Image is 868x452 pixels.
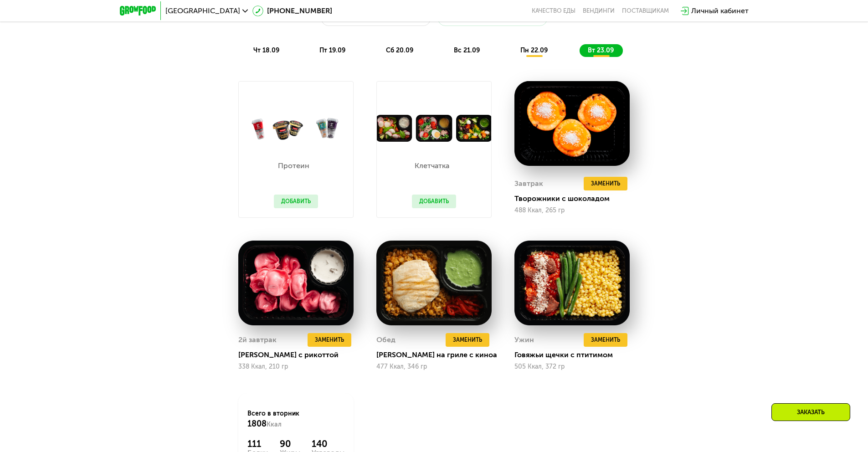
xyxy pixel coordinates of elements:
[238,350,361,360] div: [PERSON_NAME] с рикоттой
[588,46,614,54] span: вт 23.09
[514,194,637,203] div: Творожники с шоколадом
[247,409,344,429] div: Всего в вторник
[412,162,452,169] p: Клетчатка
[238,363,354,370] div: 338 Ккал, 210 гр
[386,46,413,54] span: сб 20.09
[252,5,332,16] a: [PHONE_NUMBER]
[453,335,482,344] span: Заменить
[514,333,534,347] div: Ужин
[454,46,480,54] span: вс 21.09
[584,177,627,190] button: Заменить
[247,438,268,449] div: 111
[514,207,630,214] div: 488 Ккал, 265 гр
[691,5,749,16] div: Личный кабинет
[319,46,345,54] span: пт 19.09
[771,403,850,421] div: Заказать
[274,195,318,208] button: Добавить
[412,195,456,208] button: Добавить
[376,333,395,347] div: Обед
[274,162,313,169] p: Протеин
[308,333,351,347] button: Заменить
[622,7,669,15] div: поставщикам
[165,7,240,15] span: [GEOGRAPHIC_DATA]
[584,333,627,347] button: Заменить
[591,179,620,188] span: Заменить
[315,335,344,344] span: Заменить
[376,350,499,360] div: [PERSON_NAME] на гриле с киноа
[376,363,492,370] div: 477 Ккал, 346 гр
[583,7,615,15] a: Вендинги
[514,350,637,360] div: Говяжьи щечки с птитимом
[514,363,630,370] div: 505 Ккал, 372 гр
[532,7,575,15] a: Качество еды
[280,438,300,449] div: 90
[446,333,489,347] button: Заменить
[267,421,282,428] span: Ккал
[247,419,267,429] span: 1808
[591,335,620,344] span: Заменить
[520,46,548,54] span: пн 22.09
[312,438,344,449] div: 140
[253,46,279,54] span: чт 18.09
[514,177,543,190] div: Завтрак
[238,333,277,347] div: 2й завтрак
